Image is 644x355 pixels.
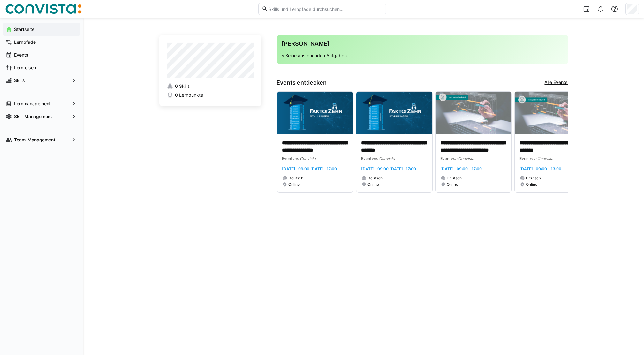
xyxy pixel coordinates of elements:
span: [DATE] · 09:00 - 17:00 [441,166,482,171]
img: image [436,92,511,134]
h3: [PERSON_NAME] [282,40,563,47]
span: Deutsch [289,176,304,181]
a: 0 Skills [167,83,254,89]
span: Deutsch [368,176,383,181]
input: Skills und Lernpfade durchsuchen… [268,6,382,12]
span: 0 Lernpunkte [175,92,203,98]
span: Online [368,182,379,187]
span: von Convista [292,156,316,161]
span: Event [361,156,372,161]
span: Deutsch [447,176,462,181]
p: √ Keine anstehenden Aufgaben [282,52,563,59]
h3: Events entdecken [277,79,327,86]
span: Online [289,182,300,187]
span: von Convista [451,156,474,161]
span: Event [441,156,451,161]
span: Event [520,156,530,161]
span: [DATE] · 09:00 [DATE] · 17:00 [282,166,337,171]
img: image [515,92,591,134]
span: Online [447,182,458,187]
span: [DATE] · 09:00 [DATE] · 17:00 [361,166,416,171]
span: Event [282,156,292,161]
img: image [356,92,432,134]
span: Deutsch [526,176,541,181]
span: 0 Skills [175,83,190,89]
span: [DATE] · 09:00 - 13:00 [520,166,562,171]
img: image [277,92,353,134]
a: Alle Events [545,79,568,86]
span: Online [526,182,538,187]
span: von Convista [530,156,554,161]
span: von Convista [372,156,395,161]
